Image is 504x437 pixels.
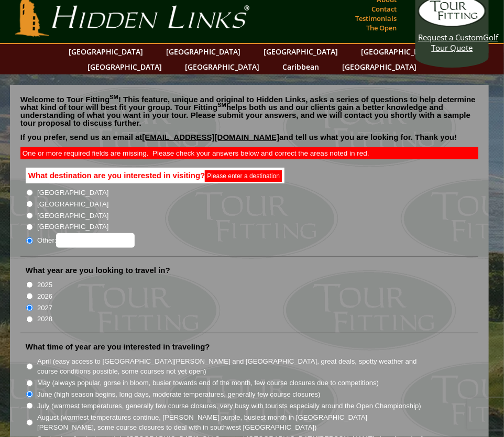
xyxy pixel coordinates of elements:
span: Please enter a destination [205,170,282,182]
a: The Open [364,20,399,35]
label: August (warmest temperatures continue, [PERSON_NAME] purple, busiest month in [GEOGRAPHIC_DATA][P... [37,412,425,433]
label: 2026 [37,291,52,302]
label: [GEOGRAPHIC_DATA] [37,211,108,221]
a: Contact [369,2,399,16]
label: May (always popular, gorse in bloom, busier towards end of the month, few course closures due to ... [37,378,379,388]
label: Other: [37,233,135,248]
a: Caribbean [277,59,324,74]
p: If you prefer, send us an email at and tell us what you are looking for. Thank you! [20,133,478,149]
label: What time of year are you interested in traveling? [26,342,210,352]
a: [GEOGRAPHIC_DATA] [258,44,343,59]
label: 2028 [37,314,52,324]
label: 2025 [37,280,52,290]
label: [GEOGRAPHIC_DATA] [37,199,108,210]
span: Request a Custom [418,32,483,42]
a: [GEOGRAPHIC_DATA] [180,59,265,74]
a: [GEOGRAPHIC_DATA] [356,44,441,59]
a: [GEOGRAPHIC_DATA] [63,44,148,59]
sup: SM [217,102,226,108]
a: [GEOGRAPHIC_DATA] [337,59,422,74]
p: Welcome to Tour Fitting ! This feature, unique and original to Hidden Links, asks a series of que... [20,95,478,127]
input: Other: [56,233,135,248]
label: June (high season begins, long days, moderate temperatures, generally few course closures) [37,389,321,400]
sup: SM [109,94,118,100]
a: [GEOGRAPHIC_DATA] [161,44,246,59]
label: What year are you looking to travel in? [26,265,170,276]
a: [GEOGRAPHIC_DATA] [82,59,167,74]
label: 2027 [37,303,52,313]
label: [GEOGRAPHIC_DATA] [37,222,108,232]
label: April (easy access to [GEOGRAPHIC_DATA][PERSON_NAME] and [GEOGRAPHIC_DATA], great deals, spotty w... [37,356,425,377]
div: One or more required fields are missing. Please check your answers below and correct the areas no... [20,147,478,159]
label: July (warmest temperatures, generally few course closures, very busy with tourists especially aro... [37,401,421,411]
a: Testimonials [353,11,399,26]
label: What destination are you interested in visiting? [26,168,284,183]
label: [GEOGRAPHIC_DATA] [37,188,108,198]
a: [EMAIL_ADDRESS][DOMAIN_NAME] [142,133,279,141]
